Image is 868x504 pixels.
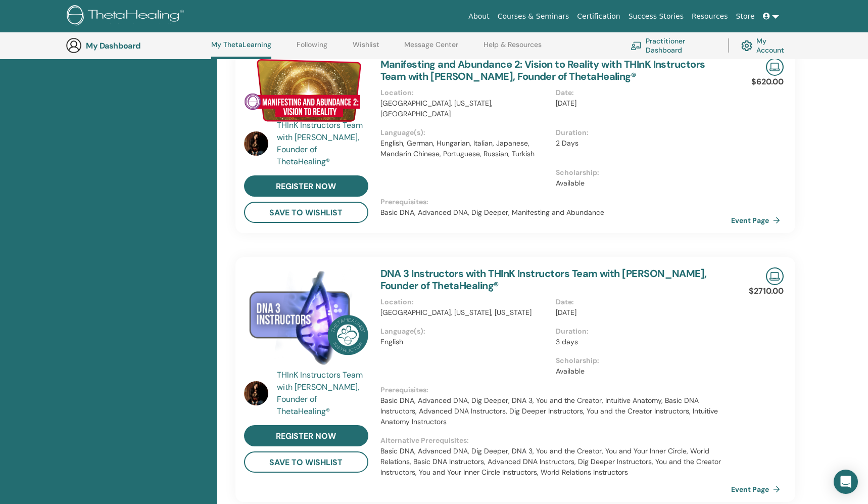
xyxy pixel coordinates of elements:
[404,40,458,57] a: Message Center
[556,98,725,109] p: [DATE]
[484,40,542,57] a: Help & Resources
[244,267,368,372] img: DNA 3 Instructors
[353,40,379,57] a: Wishlist
[494,7,573,26] a: Courses & Seminars
[86,41,187,51] h3: My Dashboard
[688,7,732,26] a: Resources
[28,16,50,24] div: v 4.0.25
[556,366,725,377] p: Available
[741,34,792,57] a: My Account
[751,76,784,88] p: $620.00
[101,59,109,67] img: tab_keywords_by_traffic_grey.svg
[556,326,725,337] p: Duration :
[766,267,784,285] img: Live Online Seminar
[380,435,732,446] p: Alternative Prerequisites :
[244,202,368,223] button: save to wishlist
[380,127,550,138] p: Language(s) :
[244,58,368,122] img: Manifesting and Abundance 2: Vision to Reality
[380,446,732,478] p: Basic DNA, Advanced DNA, Dig Deeper, DNA 3, You and the Creator, You and Your Inner Circle, World...
[556,297,725,307] p: Date :
[741,38,752,54] img: cog.svg
[380,297,550,307] p: Location :
[380,138,550,159] p: English, German, Hungarian, Italian, Japanese, Mandarin Chinese, Portuguese, Russian, Turkish
[731,213,784,228] a: Event Page
[277,119,370,168] a: THInK Instructors Team with [PERSON_NAME], Founder of ThetaHealing®
[244,451,368,473] button: save to wishlist
[624,7,688,26] a: Success Stories
[556,127,725,138] p: Duration :
[834,470,858,494] div: Open Intercom Messenger
[66,37,82,54] img: generic-user-icon.jpg
[380,207,732,218] p: Basic DNA, Advanced DNA, Dig Deeper, Manifesting and Abundance
[16,16,24,24] img: logo_orange.svg
[276,431,336,441] span: register now
[556,307,725,318] p: [DATE]
[380,385,732,395] p: Prerequisites :
[380,98,550,119] p: [GEOGRAPHIC_DATA], [US_STATE], [GEOGRAPHIC_DATA]
[276,181,336,192] span: register now
[766,58,784,76] img: Live Online Seminar
[67,5,187,28] img: logo.png
[380,87,550,98] p: Location :
[244,425,368,446] a: register now
[556,337,725,347] p: 3 days
[556,138,725,149] p: 2 Days
[297,40,327,57] a: Following
[16,26,24,34] img: website_grey.svg
[556,355,725,366] p: Scholarship :
[380,58,705,83] a: Manifesting and Abundance 2: Vision to Reality with THInK Instructors Team with [PERSON_NAME], Fo...
[244,381,268,405] img: default.jpg
[556,178,725,189] p: Available
[464,7,493,26] a: About
[38,60,90,66] div: Domain Overview
[380,395,732,427] p: Basic DNA, Advanced DNA, Dig Deeper, DNA 3, You and the Creator, Intuitive Anatomy, Basic DNA Ins...
[732,7,759,26] a: Store
[556,87,725,98] p: Date :
[380,197,732,207] p: Prerequisites :
[731,482,784,497] a: Event Page
[244,175,368,197] a: register now
[244,131,268,156] img: default.jpg
[380,307,550,318] p: [GEOGRAPHIC_DATA], [US_STATE], [US_STATE]
[380,267,707,292] a: DNA 3 Instructors with THInK Instructors Team with [PERSON_NAME], Founder of ThetaHealing®
[211,40,271,59] a: My ThetaLearning
[380,337,550,347] p: English
[27,59,35,67] img: tab_domain_overview_orange.svg
[631,34,716,57] a: Practitioner Dashboard
[26,26,111,34] div: Domain: [DOMAIN_NAME]
[112,60,170,66] div: Keywords by Traffic
[556,167,725,178] p: Scholarship :
[277,369,370,418] a: THInK Instructors Team with [PERSON_NAME], Founder of ThetaHealing®
[573,7,624,26] a: Certification
[749,285,784,297] p: $2710.00
[380,326,550,337] p: Language(s) :
[631,41,642,50] img: chalkboard-teacher.svg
